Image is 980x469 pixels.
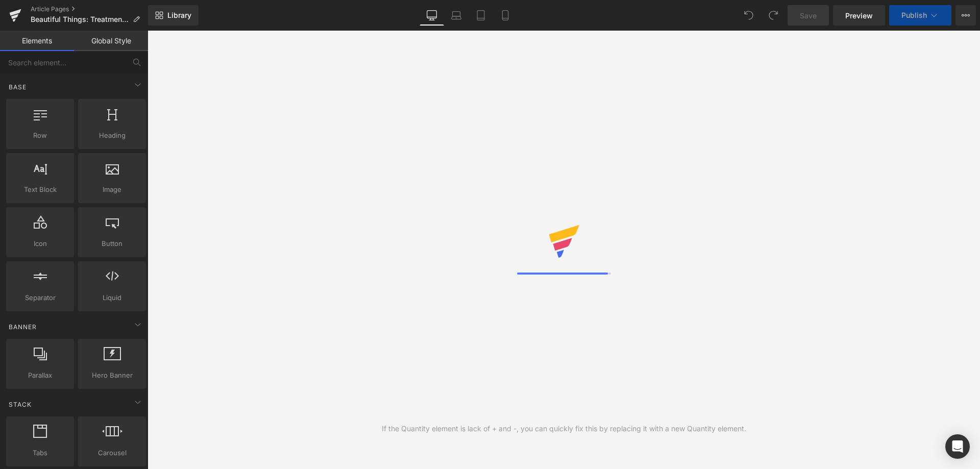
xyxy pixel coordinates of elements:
a: Tablet [469,5,493,26]
div: If the Quantity element is lack of + and -, you can quickly fix this by replacing it with a new Q... [382,423,746,434]
button: Publish [889,5,951,26]
span: Button [81,238,143,249]
a: Global Style [74,31,148,51]
span: Base [8,82,28,92]
button: Redo [763,5,783,26]
span: Save [800,10,817,21]
span: Tabs [9,448,71,458]
span: Publish [901,11,927,19]
span: Stack [8,400,33,409]
button: Undo [739,5,759,26]
span: Preview [845,10,873,21]
a: Desktop [420,5,444,26]
span: Icon [9,238,71,249]
div: Open Intercom Messenger [945,434,970,459]
span: Heading [81,130,143,141]
span: Text Block [9,184,71,195]
span: Separator [9,292,71,303]
a: Preview [833,5,885,26]
span: Banner [8,322,38,332]
a: Mobile [493,5,518,26]
span: Beautiful Things: Treatment für [PERSON_NAME] [31,15,129,23]
span: Library [167,11,191,20]
span: Image [81,184,143,195]
button: More [955,5,976,26]
a: Article Pages [31,5,148,13]
span: Parallax [9,370,71,381]
span: Hero Banner [81,370,143,381]
span: Carousel [81,448,143,458]
a: New Library [148,5,199,26]
span: Row [9,130,71,141]
span: Liquid [81,292,143,303]
a: Laptop [444,5,469,26]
